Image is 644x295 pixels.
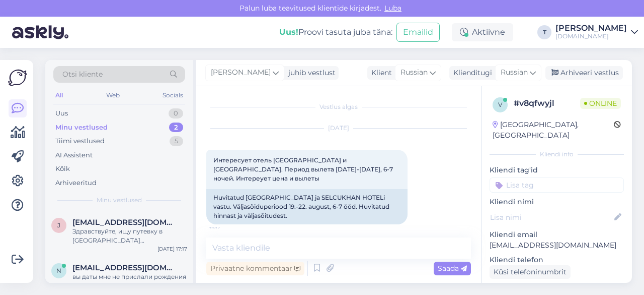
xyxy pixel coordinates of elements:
div: Minu vestlused [55,123,108,133]
span: Luba [381,4,405,13]
img: Askly Logo [8,68,27,87]
div: Aktiivne [452,23,513,41]
span: Online [580,98,621,109]
p: Kliendi telefon [490,255,624,265]
p: Kliendi nimi [490,197,624,207]
b: Uus! [279,27,298,37]
div: # v8qfwyjl [514,97,580,109]
div: Kliendi info [490,150,624,159]
div: juhib vestlust [284,68,336,78]
span: Russian [501,67,528,78]
span: [PERSON_NAME] [211,67,271,78]
div: Privaatne kommentaar [206,262,304,275]
span: Russian [400,67,428,78]
div: T [537,25,551,39]
div: [GEOGRAPHIC_DATA], [GEOGRAPHIC_DATA] [493,120,614,141]
div: Здравствуйте, ищу путевку в [GEOGRAPHIC_DATA] ориентировочно на конец [DATE],27 или 29 числа выле... [72,227,187,245]
span: nastjaa_estonia@mail.ee [72,263,177,272]
p: Kliendi tag'id [490,165,624,175]
p: Kliendi email [490,229,624,240]
div: Arhiveeri vestlus [545,66,623,80]
div: Küsi telefoninumbrit [490,265,571,279]
span: 18:14 [209,225,247,232]
div: 5 [170,136,183,146]
div: Uus [55,108,68,119]
div: [DOMAIN_NAME] [555,32,627,40]
div: Web [104,89,122,102]
div: [DATE] [206,124,471,133]
a: [PERSON_NAME][DOMAIN_NAME] [555,24,638,40]
div: вы даты мне не прислали рождения и номер телефонаъ [72,272,187,290]
span: jonnyeng@gmail.com [72,218,177,227]
span: Minu vestlused [97,196,142,205]
span: Otsi kliente [62,69,103,80]
div: Klienditugi [449,68,492,78]
div: 2 [169,123,183,133]
span: Интересует отель [GEOGRAPHIC_DATA] и [GEOGRAPHIC_DATA]. Период вылета [DATE]-[DATE], 6-7 ночей. И... [213,156,394,182]
span: Saada [438,264,467,273]
div: Tiimi vestlused [55,136,105,146]
div: AI Assistent [55,150,93,160]
div: Socials [160,89,185,102]
div: Vestlus algas [206,102,471,111]
p: [EMAIL_ADDRESS][DOMAIN_NAME] [490,240,624,251]
div: Klient [367,68,392,78]
div: [PERSON_NAME] [555,24,627,32]
span: v [498,101,502,108]
input: Lisa tag [490,178,624,193]
div: [DATE] 17:17 [157,245,187,253]
div: Proovi tasuta juba täna: [279,26,392,38]
div: Kõik [55,164,70,174]
span: n [56,267,61,274]
span: j [57,221,60,229]
button: Emailid [396,23,440,42]
div: Arhiveeritud [55,178,97,188]
div: 0 [169,108,183,119]
div: All [53,89,65,102]
input: Lisa nimi [490,212,612,223]
div: Huvitatud [GEOGRAPHIC_DATA] ja SELCUKHAN HOTELi vastu. Väljasõiduperiood 19.-22. august, 6-7 ööd.... [206,189,408,224]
